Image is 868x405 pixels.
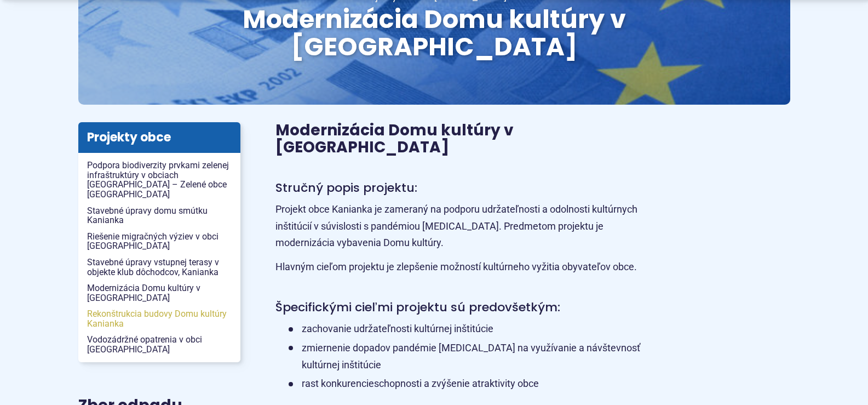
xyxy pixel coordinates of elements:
span: Podpora biodiverzity prvkami zelenej infraštruktúry v obciach [GEOGRAPHIC_DATA] – Zelené obce [GE... [87,157,232,202]
span: Stručný popis projektu: [275,179,417,196]
span: Špecifickými cieľmi projektu sú predovšetkým: [275,299,560,316]
span: Rekonštrukcia budovy Domu kultúry Kanianka [87,306,232,332]
span: Modernizácia Domu kultúry v [GEOGRAPHIC_DATA] [87,280,232,306]
li: zmiernenie dopadov pandémie [MEDICAL_DATA] na využívanie a návštevnosť kultúrnej inštitúcie [289,340,664,373]
a: Modernizácia Domu kultúry v [GEOGRAPHIC_DATA] [78,280,240,306]
a: Stavebné úpravy domu smútku Kanianka [78,203,240,229]
a: Vodozádržné opatrenia v obci [GEOGRAPHIC_DATA] [78,332,240,357]
a: Podpora biodiverzity prvkami zelenej infraštruktúry v obciach [GEOGRAPHIC_DATA] – Zelené obce [GE... [78,157,240,202]
li: rast konkurencieschopnosti a zvýšenie atraktivity obce [289,375,664,392]
a: Riešenie migračných výziev v obci [GEOGRAPHIC_DATA] [78,229,240,254]
span: Stavebné úpravy vstupnej terasy v objekte klub dôchodcov, Kanianka [87,254,232,280]
span: Riešenie migračných výziev v obci [GEOGRAPHIC_DATA] [87,229,232,254]
p: Projekt obce Kanianka je zameraný na podporu udržateľnosti a odolnosti kultúrnych inštitúcií v sú... [275,201,664,252]
a: Rekonštrukcia budovy Domu kultúry Kanianka [78,306,240,332]
span: Vodozádržné opatrenia v obci [GEOGRAPHIC_DATA] [87,332,232,357]
span: Modernizácia Domu kultúry v [GEOGRAPHIC_DATA] [275,119,514,158]
a: Stavebné úpravy vstupnej terasy v objekte klub dôchodcov, Kanianka [78,254,240,280]
span: Modernizácia Domu kultúry v [GEOGRAPHIC_DATA] [243,2,626,65]
span: Stavebné úpravy domu smútku Kanianka [87,203,232,229]
li: zachovanie udržateľnosti kultúrnej inštitúcie [289,321,664,338]
h3: Projekty obce [78,122,240,153]
p: Hlavným cieľom projektu je zlepšenie možností kultúrneho vyžitia obyvateľov obce. [275,259,664,276]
